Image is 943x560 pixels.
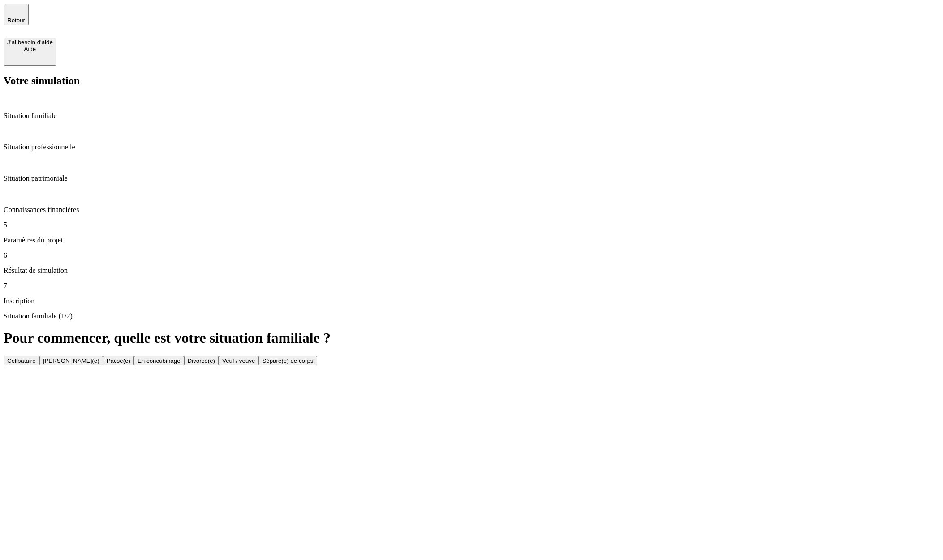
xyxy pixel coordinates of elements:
div: [PERSON_NAME](e) [43,357,99,364]
p: Situation familiale [4,112,939,120]
p: 7 [4,282,939,290]
button: Divorcé(e) [184,356,219,365]
div: J’ai besoin d'aide [7,39,53,46]
button: En concubinage [134,356,184,365]
div: Séparé(e) de corps [262,357,313,364]
h1: Pour commencer, quelle est votre situation familiale ? [4,330,939,346]
button: Veuf / veuve [219,356,258,365]
div: Divorcé(e) [188,357,215,364]
button: Célibataire [4,356,39,365]
button: Séparé(e) de corps [258,356,317,365]
p: Connaissances financières [4,206,939,214]
button: [PERSON_NAME](e) [39,356,103,365]
button: J’ai besoin d'aideAide [4,38,56,66]
div: En concubinage [138,357,181,364]
p: 6 [4,251,939,259]
h2: Votre simulation [4,75,939,87]
p: Inscription [4,297,939,305]
button: Retour [4,4,29,25]
div: Pacsé(e) [107,357,130,364]
div: Célibataire [7,357,36,364]
p: Résultat de simulation [4,267,939,275]
p: 5 [4,221,939,229]
p: Paramètres du projet [4,236,939,244]
div: Veuf / veuve [222,357,255,364]
div: Aide [7,46,53,52]
p: Situation professionnelle [4,143,939,151]
button: Pacsé(e) [103,356,134,365]
p: Situation familiale (1/2) [4,312,939,320]
p: Situation patrimoniale [4,174,939,182]
span: Retour [7,17,25,24]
